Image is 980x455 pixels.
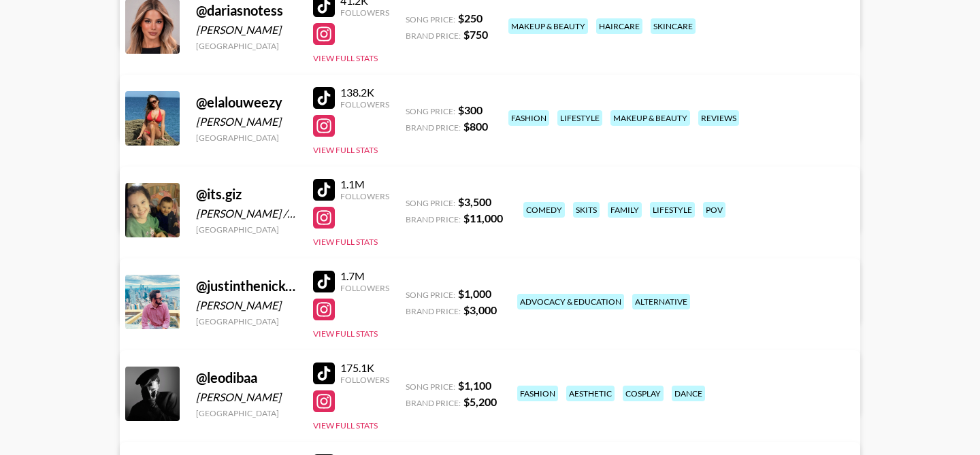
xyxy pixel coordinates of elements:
[463,28,488,41] strong: $ 750
[650,202,695,218] div: lifestyle
[517,294,624,309] div: advocacy & education
[340,191,389,201] div: Followers
[196,115,297,129] div: [PERSON_NAME]
[313,237,378,247] button: View Full Stats
[196,41,297,51] div: [GEOGRAPHIC_DATA]
[406,382,455,392] span: Song Price:
[517,386,558,401] div: fashion
[340,7,389,18] div: Followers
[573,202,600,218] div: skits
[196,224,297,235] div: [GEOGRAPHIC_DATA]
[196,133,297,143] div: [GEOGRAPHIC_DATA]
[196,316,297,326] div: [GEOGRAPHIC_DATA]
[463,395,497,408] strong: $ 5,200
[313,145,378,155] button: View Full Stats
[608,202,642,218] div: family
[340,99,389,109] div: Followers
[406,290,455,300] span: Song Price:
[406,306,461,316] span: Brand Price:
[632,294,690,309] div: alternative
[196,277,297,294] div: @ justinthenickofcrime
[196,23,297,37] div: [PERSON_NAME]
[623,386,664,401] div: cosplay
[458,195,491,208] strong: $ 3,500
[458,287,491,300] strong: $ 1,000
[508,110,549,126] div: fashion
[406,106,455,116] span: Song Price:
[340,178,389,191] div: 1.1M
[523,202,565,218] div: comedy
[313,328,378,339] button: View Full Stats
[698,110,739,126] div: reviews
[458,379,491,392] strong: $ 1,100
[463,303,497,316] strong: $ 3,000
[196,186,297,203] div: @ its.giz
[340,86,389,99] div: 138.2K
[703,202,725,218] div: pov
[196,2,297,19] div: @ dariasnotess
[508,18,588,34] div: makeup & beauty
[463,120,488,133] strong: $ 800
[196,299,297,312] div: [PERSON_NAME]
[458,12,483,24] strong: $ 250
[196,207,297,220] div: [PERSON_NAME] / [PERSON_NAME]
[406,398,461,408] span: Brand Price:
[196,94,297,111] div: @ elalouweezy
[196,369,297,386] div: @ leodibaa
[196,408,297,418] div: [GEOGRAPHIC_DATA]
[406,214,461,224] span: Brand Price:
[463,212,503,224] strong: $ 11,000
[406,198,455,208] span: Song Price:
[340,269,389,283] div: 1.7M
[340,361,389,375] div: 175.1K
[672,386,705,401] div: dance
[406,31,461,41] span: Brand Price:
[557,110,602,126] div: lifestyle
[651,18,696,34] div: skincare
[313,53,378,63] button: View Full Stats
[313,420,378,431] button: View Full Stats
[406,14,455,24] span: Song Price:
[406,122,461,133] span: Brand Price:
[196,390,297,404] div: [PERSON_NAME]
[340,375,389,385] div: Followers
[596,18,642,34] div: haircare
[340,283,389,293] div: Followers
[610,110,690,126] div: makeup & beauty
[458,103,483,116] strong: $ 300
[566,386,615,401] div: aesthetic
